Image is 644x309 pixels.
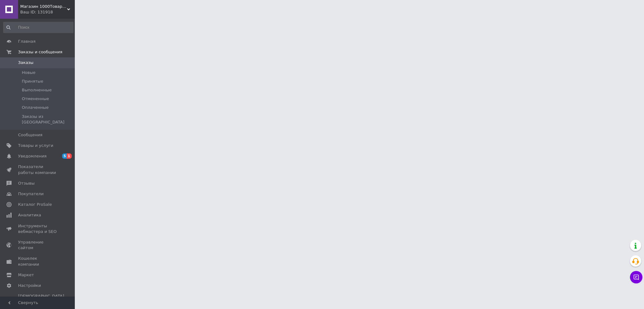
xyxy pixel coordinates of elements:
[22,105,49,110] span: Оплаченные
[18,272,34,278] span: Маркет
[20,4,67,9] span: Магазин 1000Товарів!
[18,143,53,148] span: Товары и услуги
[18,60,33,65] span: Заказы
[22,87,52,93] span: Выполненные
[18,191,44,197] span: Покупатели
[22,96,49,102] span: Отмененные
[630,271,642,283] button: Чат с покупателем
[18,239,58,251] span: Управление сайтом
[20,9,75,15] div: Ваш ID: 131918
[18,212,41,218] span: Аналитика
[18,283,41,288] span: Настройки
[22,70,36,75] span: Новые
[18,256,58,267] span: Кошелек компании
[62,153,67,159] span: 5
[18,223,58,234] span: Инструменты вебмастера и SEO
[22,114,73,125] span: Заказы из [GEOGRAPHIC_DATA]
[18,202,52,207] span: Каталог ProSale
[67,153,72,159] span: 1
[22,79,43,84] span: Принятые
[18,153,46,159] span: Уведомления
[18,181,35,186] span: Отзывы
[18,164,58,175] span: Показатели работы компании
[18,39,36,44] span: Главная
[18,49,62,55] span: Заказы и сообщения
[3,22,74,33] input: Поиск
[18,132,42,138] span: Сообщения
